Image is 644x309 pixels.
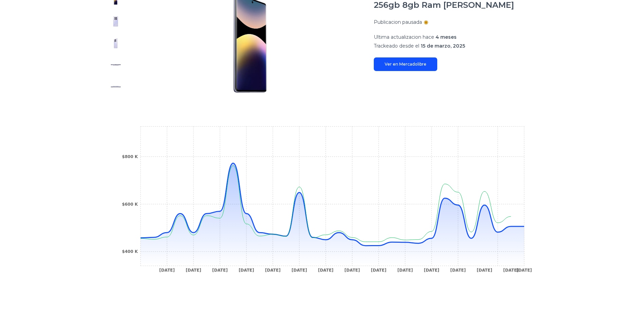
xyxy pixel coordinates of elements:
[291,268,307,273] tspan: [DATE]
[374,57,437,71] a: Ver en Mercadolibre
[477,268,492,273] tspan: [DATE]
[159,268,175,273] tspan: [DATE]
[122,249,138,254] tspan: $400 K
[371,268,386,273] tspan: [DATE]
[238,268,254,273] tspan: [DATE]
[318,268,333,273] tspan: [DATE]
[110,16,121,27] img: Celular Xiaomi Redmi Note 14 Pro 256gb 8gb Ram Morado
[397,268,413,273] tspan: [DATE]
[424,268,439,273] tspan: [DATE]
[421,43,465,49] span: 15 de marzo, 2025
[186,268,201,273] tspan: [DATE]
[212,268,227,273] tspan: [DATE]
[374,34,434,40] span: Ultima actualizacion hace
[110,81,121,92] img: Celular Xiaomi Redmi Note 14 Pro 256gb 8gb Ram Morado
[516,268,532,273] tspan: [DATE]
[436,34,457,40] span: 4 meses
[503,268,519,273] tspan: [DATE]
[110,59,121,70] img: Celular Xiaomi Redmi Note 14 Pro 256gb 8gb Ram Morado
[110,38,121,49] img: Celular Xiaomi Redmi Note 14 Pro 256gb 8gb Ram Morado
[450,268,466,273] tspan: [DATE]
[265,268,280,273] tspan: [DATE]
[122,154,138,159] tspan: $800 K
[374,43,419,49] span: Trackeado desde el
[344,268,360,273] tspan: [DATE]
[374,19,422,25] p: Publicacion pausada
[122,202,138,207] tspan: $600 K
